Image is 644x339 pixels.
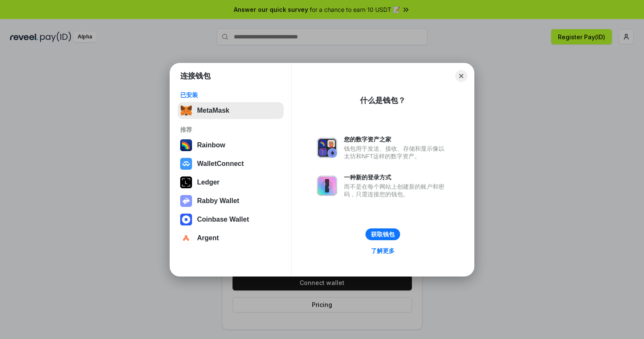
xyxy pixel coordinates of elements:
button: Rabby Wallet [178,193,284,209]
img: svg+xml,%3Csvg%20xmlns%3D%22http%3A%2F%2Fwww.w3.org%2F2000%2Fsvg%22%20fill%3D%22none%22%20viewBox... [317,138,337,158]
a: 了解更多 [366,245,400,256]
div: 钱包用于发送、接收、存储和显示像以太坊和NFT这样的数字资产。 [344,145,449,160]
div: Coinbase Wallet [197,216,249,223]
div: 一种新的登录方式 [344,174,449,181]
img: svg+xml,%3Csvg%20xmlns%3D%22http%3A%2F%2Fwww.w3.org%2F2000%2Fsvg%22%20fill%3D%22none%22%20viewBox... [180,195,192,207]
div: Rabby Wallet [197,197,239,205]
button: Ledger [178,174,284,191]
div: 什么是钱包？ [360,95,406,106]
img: svg+xml,%3Csvg%20width%3D%2228%22%20height%3D%2228%22%20viewBox%3D%220%200%2028%2028%22%20fill%3D... [180,214,192,225]
img: svg+xml,%3Csvg%20width%3D%22120%22%20height%3D%22120%22%20viewBox%3D%220%200%20120%20120%22%20fil... [180,139,192,151]
button: 获取钱包 [365,228,400,240]
div: 了解更多 [371,247,395,255]
button: MetaMask [178,102,284,119]
div: 已安装 [180,91,281,99]
img: svg+xml,%3Csvg%20fill%3D%22none%22%20height%3D%2233%22%20viewBox%3D%220%200%2035%2033%22%20width%... [180,105,192,117]
div: 而不是在每个网站上创建新的账户和密码，只需连接您的钱包。 [344,183,449,198]
div: MetaMask [197,107,229,114]
button: WalletConnect [178,155,284,172]
div: Ledger [197,179,219,186]
button: Coinbase Wallet [178,211,284,228]
div: 您的数字资产之家 [344,136,449,143]
button: Close [455,70,467,82]
div: 推荐 [180,126,281,133]
div: WalletConnect [197,160,244,168]
div: Argent [197,234,219,242]
div: Rainbow [197,141,225,149]
img: svg+xml,%3Csvg%20xmlns%3D%22http%3A%2F%2Fwww.w3.org%2F2000%2Fsvg%22%20width%3D%2228%22%20height%3... [180,176,192,188]
div: 获取钱包 [371,231,395,238]
img: svg+xml,%3Csvg%20width%3D%2228%22%20height%3D%2228%22%20viewBox%3D%220%200%2028%2028%22%20fill%3D... [180,232,192,244]
img: svg+xml,%3Csvg%20width%3D%2228%22%20height%3D%2228%22%20viewBox%3D%220%200%2028%2028%22%20fill%3D... [180,158,192,170]
button: Rainbow [178,137,284,154]
img: svg+xml,%3Csvg%20xmlns%3D%22http%3A%2F%2Fwww.w3.org%2F2000%2Fsvg%22%20fill%3D%22none%22%20viewBox... [317,176,337,196]
button: Argent [178,230,284,247]
h1: 连接钱包 [180,71,211,81]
